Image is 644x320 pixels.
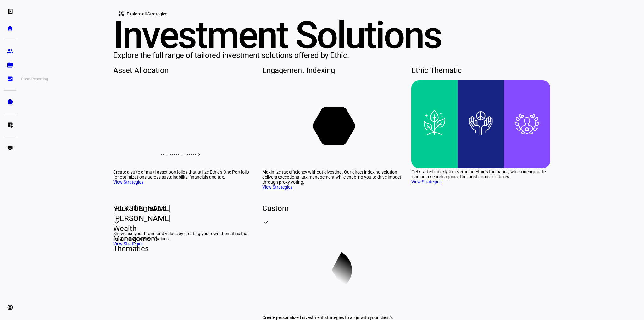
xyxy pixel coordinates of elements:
[4,96,16,108] a: pie_chart
[113,169,252,179] div: Create a suite of multi-asset portfolios that utilize Ethic’s One Portfolio for optimizations acr...
[19,75,55,83] div: Client Reporting
[262,65,401,75] div: Engagement Indexing
[262,203,401,213] div: Custom
[7,304,13,311] eth-mat-symbol: account_circle
[113,231,252,241] div: Showcase your brand and values by creating your own thematics that represent your clients values.
[262,185,292,190] a: View Strategies
[127,8,167,20] span: Explore all Strategies
[411,169,550,179] div: Get started quickly by leveraging Ethic’s thematics, which incorporate leading research against t...
[7,122,13,128] eth-mat-symbol: list_alt_add
[7,76,13,82] eth-mat-symbol: bid_landscape
[108,203,118,254] span: [PERSON_NAME] [PERSON_NAME] Wealth Management Thematics
[264,220,269,225] mat-icon: check
[113,179,143,185] a: View Strategies
[7,8,13,14] eth-mat-symbol: left_panel_open
[411,179,441,184] a: View Strategies
[113,8,175,20] button: Explore all Strategies
[118,10,125,17] mat-icon: tactic
[4,45,16,58] a: group
[113,50,551,60] div: Explore the full range of tailored investment solutions offered by Ethic.
[7,25,13,31] eth-mat-symbol: home
[7,99,13,105] eth-mat-symbol: pie_chart
[411,65,550,75] div: Ethic Thematic
[113,65,252,75] div: Asset Allocation
[7,48,13,54] eth-mat-symbol: group
[7,145,13,151] eth-mat-symbol: school
[4,22,16,35] a: home
[7,62,13,68] eth-mat-symbol: folder_copy
[4,59,16,71] a: folder_copy
[113,203,252,213] div: Your Thematics
[4,73,16,85] a: bid_landscape
[262,169,401,185] div: Maximize tax efficiency without divesting. Our direct indexing solution delivers exceptional tax ...
[113,241,143,246] a: View Strategies
[113,20,551,50] div: Investment Solutions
